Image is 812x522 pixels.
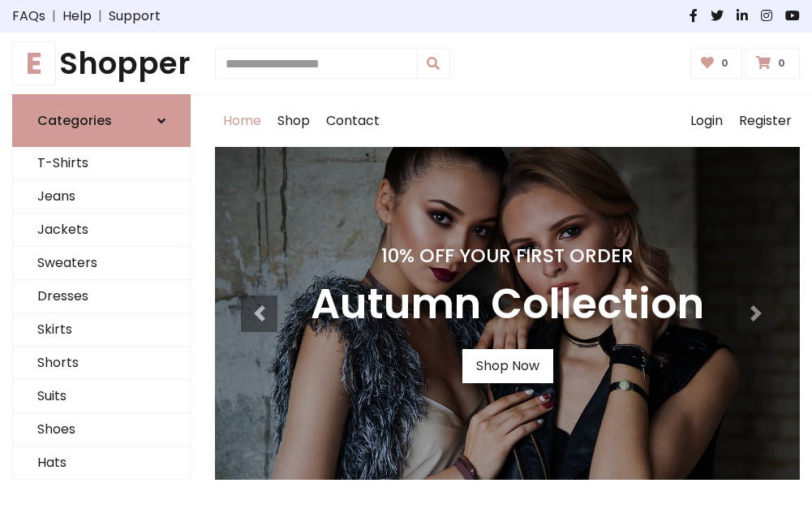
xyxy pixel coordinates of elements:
[62,6,92,26] a: Help
[717,56,733,71] span: 0
[12,41,56,85] span: E
[13,380,190,413] a: Suits
[13,413,190,447] a: Shoes
[690,48,743,79] a: 0
[745,48,800,79] a: 0
[12,94,191,147] a: Categories
[269,95,318,147] a: Shop
[318,95,388,147] a: Contact
[462,349,553,383] a: Shop Now
[13,147,190,180] a: T-Shirts
[215,95,269,147] a: Home
[731,95,800,147] a: Register
[13,347,190,380] a: Shorts
[774,56,789,71] span: 0
[13,180,190,214] a: Jeans
[311,244,704,267] h4: 10% Off Your First Order
[45,6,62,26] span: |
[12,45,191,81] h1: Shopper
[13,447,190,480] a: Hats
[12,45,191,81] a: EShopper
[311,280,704,330] h3: Autumn Collection
[109,6,161,26] a: Support
[13,214,190,247] a: Jackets
[92,6,109,26] span: |
[13,313,190,347] a: Skirts
[12,6,45,26] a: FAQs
[37,113,112,128] h6: Categories
[13,280,190,313] a: Dresses
[13,247,190,280] a: Sweaters
[682,95,731,147] a: Login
